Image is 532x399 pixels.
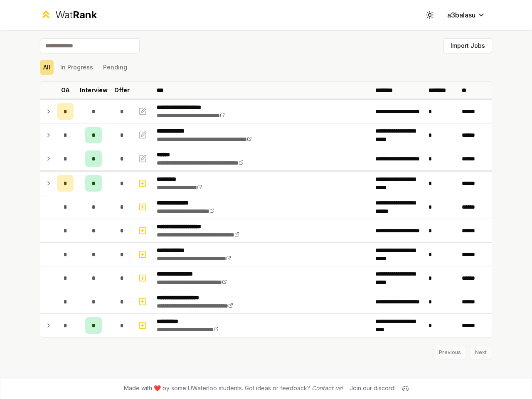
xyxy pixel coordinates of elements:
div: Join our discord! [350,384,396,392]
button: Pending [100,60,131,75]
button: All [40,60,54,75]
span: Made with ❤️ by some UWaterloo students. Got ideas or feedback? [124,384,343,392]
span: a3balasu [447,10,475,20]
button: Import Jobs [443,38,492,53]
div: Wat [55,8,97,22]
a: WatRank [40,8,97,22]
p: Interview [80,86,108,94]
p: Offer [114,86,130,94]
button: In Progress [57,60,96,75]
a: Contact us! [312,384,343,392]
span: Rank [73,9,97,21]
p: OA [61,86,70,94]
button: a3balasu [441,7,492,22]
